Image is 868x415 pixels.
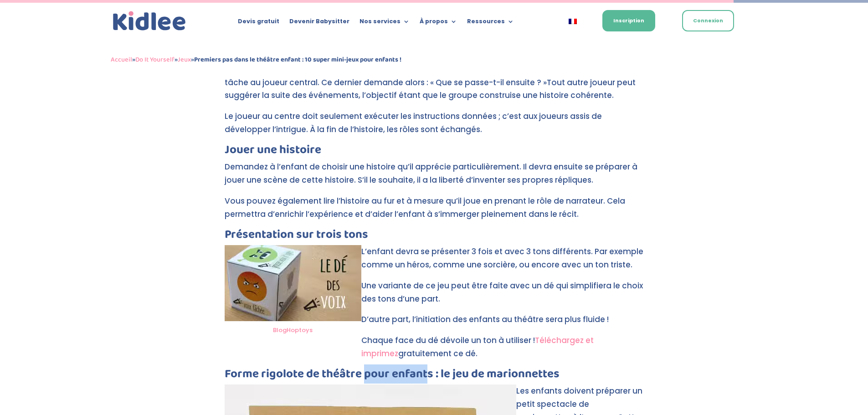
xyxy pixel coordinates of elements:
a: Connexion [682,10,734,31]
p: Chaque face du dé dévoile un ton à utiliser ! gratuitement ce dé. [225,334,644,368]
p: Demandez à l’enfant de choisir une histoire qu’il apprécie particulièrement. Il devra ensuite se ... [225,160,644,195]
p: Une variante de ce jeu peut être faite avec un dé qui simplifiera le choix des tons d’une part. [225,279,644,313]
a: Devenir Babysitter [289,18,349,28]
p: D’autre part, l’initiation des enfants au théâtre sera plus fluide ! [225,313,644,334]
img: logo_kidlee_bleu [111,9,188,33]
img: Français [569,19,577,24]
img: le dé des voix [225,245,361,321]
span: » » » [111,54,401,65]
a: Devis gratuit [238,18,279,28]
strong: Premiers pas dans le théâtre enfant : 10 super mini-jeux pour enfants ! [194,54,401,65]
p: Vous pouvez également lire l’histoire au fur et à mesure qu’il joue en prenant le rôle de narrate... [225,195,644,229]
a: Ressources [467,18,514,28]
a: Inscription [602,10,655,31]
a: Nos services [360,18,410,28]
h3: Jouer une histoire [225,144,644,160]
h3: Forme rigolote de théâtre pour enfants : le jeu de marionnettes [225,368,644,384]
a: Kidlee Logo [111,9,188,33]
h3: Présentation sur trois tons [225,229,644,245]
p: Le joueur au centre doit seulement exécuter les instructions données ; c’est aux joueurs assis de... [225,110,644,144]
p: L’enfant devra se présenter 3 fois et avec 3 tons différents. Par exemple comme un héros, comme u... [225,245,644,279]
a: Do It Yourself [135,54,175,65]
a: À propos [420,18,457,28]
a: BlogHoptoys [273,326,313,334]
a: Jeux [178,54,191,65]
a: Accueil [111,54,132,65]
p: Un joueur se place au centre, tandis que les autres sont assis sur le côté. Les joueurs assis con... [225,63,644,110]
